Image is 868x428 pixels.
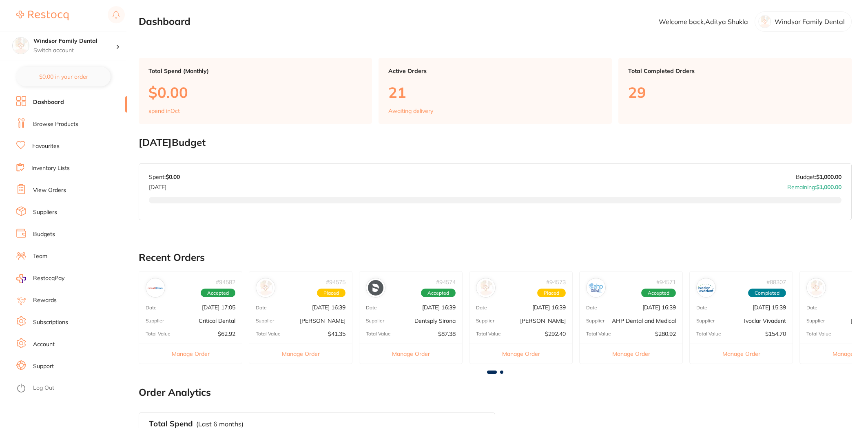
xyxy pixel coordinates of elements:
p: Total Value [476,331,501,337]
button: Manage Order [580,344,682,364]
p: Date [256,305,267,311]
h2: Order Analytics [139,387,852,398]
a: Favourites [32,142,60,150]
p: Supplier [586,318,604,324]
p: Date [696,305,707,311]
p: Supplier [366,318,384,324]
button: Manage Order [469,344,572,364]
p: $87.38 [438,331,456,337]
a: Total Completed Orders29 [618,58,852,124]
p: [DATE] 16:39 [642,304,676,311]
button: Manage Order [359,344,462,364]
p: Total Completed Orders [628,68,842,74]
p: Switch account [33,46,116,55]
span: Accepted [641,289,676,298]
p: AHP Dental and Medical [612,318,676,324]
p: Spent: [149,174,180,180]
a: Subscriptions [33,318,68,327]
p: Total Value [146,331,170,337]
p: Supplier [146,318,164,324]
strong: $1,000.00 [816,183,841,191]
img: Restocq Logo [16,11,69,20]
p: [DATE] 16:39 [532,304,566,311]
span: Completed [748,289,786,298]
p: Active Orders [388,68,602,74]
a: Browse Products [33,120,78,128]
p: Remaining: [787,181,841,190]
p: [DATE] 16:39 [422,304,456,311]
p: $41.35 [328,331,345,337]
p: # 94571 [656,279,676,285]
p: Total Value [366,331,391,337]
img: Henry Schein Halas [808,280,824,296]
p: $62.92 [218,331,235,337]
p: Welcome back, Aditya Shukla [659,18,748,25]
img: AHP Dental and Medical [588,280,604,296]
button: Manage Order [139,344,242,364]
p: Total Value [696,331,721,337]
p: Supplier [256,318,274,324]
a: Inventory Lists [31,164,70,172]
a: Dashboard [33,98,64,106]
button: Manage Order [690,344,793,364]
p: spend in Oct [148,108,180,114]
strong: $1,000.00 [816,173,841,181]
p: $292.40 [545,331,566,337]
a: RestocqPay [16,274,64,283]
h2: [DATE] Budget [139,137,852,148]
button: Log Out [16,382,124,395]
img: Ivoclar Vivadent [698,280,714,296]
a: Team [33,252,47,260]
button: $0.00 in your order [16,67,111,86]
img: Henry Schein Halas [478,280,494,296]
a: Budgets [33,230,55,238]
p: [DATE] 15:39 [753,304,786,311]
p: Budget: [796,174,841,180]
p: [DATE] [149,181,180,190]
p: $154.70 [765,331,786,337]
p: Supplier [696,318,715,324]
span: Accepted [201,289,235,298]
p: Windsor Family Dental [775,18,845,25]
p: Supplier [806,318,825,324]
span: Placed [317,289,345,298]
img: Windsor Family Dental [13,38,29,54]
span: Accepted [421,289,456,298]
p: [DATE] 17:05 [202,304,235,311]
p: Date [146,305,157,311]
img: RestocqPay [16,274,26,283]
a: Log Out [33,384,54,392]
img: Critical Dental [148,280,163,296]
p: [DATE] 16:39 [312,304,345,311]
p: [PERSON_NAME] [300,318,345,324]
span: Placed [537,289,566,298]
a: Suppliers [33,208,57,216]
a: Restocq Logo [16,6,69,25]
p: 29 [628,84,842,101]
strong: $0.00 [166,173,180,181]
p: Total Value [806,331,831,337]
button: Manage Order [249,344,352,364]
p: Total Value [586,331,611,337]
p: Dentsply Sirona [414,318,456,324]
p: Date [806,305,817,311]
p: # 94582 [216,279,235,285]
h4: Windsor Family Dental [33,37,116,45]
p: (Last 6 months) [196,420,244,428]
p: 21 [388,84,602,101]
a: Active Orders21Awaiting delivery [379,58,612,124]
p: Ivoclar Vivadent [744,318,786,324]
p: [PERSON_NAME] [520,318,566,324]
p: Date [366,305,377,311]
p: Supplier [476,318,494,324]
p: Date [476,305,487,311]
span: RestocqPay [33,274,64,282]
h2: Recent Orders [139,252,852,263]
p: $0.00 [148,84,362,101]
p: # 88307 [766,279,786,285]
p: Critical Dental [199,318,235,324]
a: Support [33,362,54,371]
a: Rewards [33,296,57,304]
p: Awaiting delivery [388,108,433,114]
a: Total Spend (Monthly)$0.00spend inOct [139,58,372,124]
